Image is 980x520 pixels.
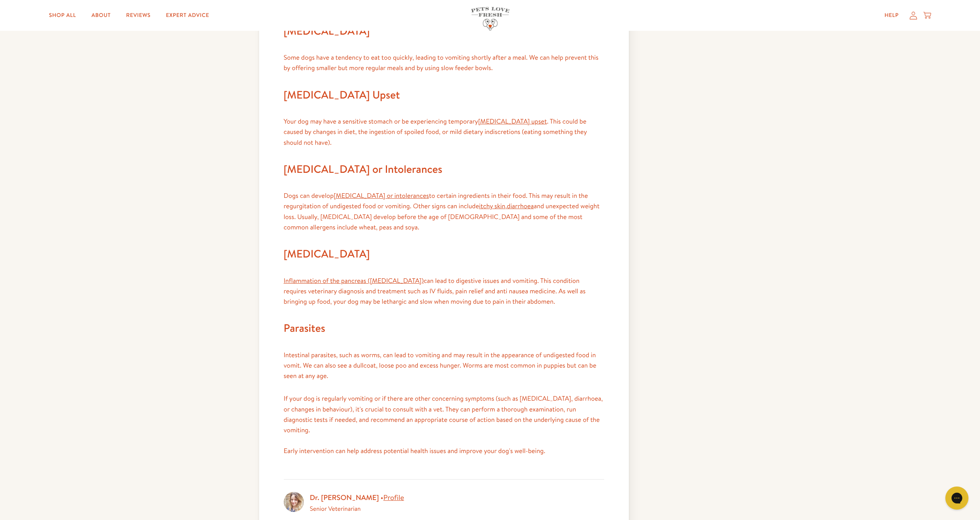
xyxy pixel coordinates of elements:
a: Shop All [43,8,82,23]
p: If your dog is regularly vomiting or if there are other concerning symptoms (such as [MEDICAL_DAT... [284,393,604,466]
a: [MEDICAL_DATA] or intolerances [334,191,429,200]
h2: [MEDICAL_DATA] [284,245,604,263]
h3: Dr. [PERSON_NAME] • [310,492,604,504]
a: About [85,8,117,23]
a: Reviews [120,8,157,23]
p: Your dog may have a sensitive stomach or be experiencing temporary . This could be caused by chan... [284,116,604,148]
p: Dogs can develop to certain ingredients in their food. This may result in the regurgitation of un... [284,191,604,232]
a: Inflammation of the pancreas ([MEDICAL_DATA]) [284,276,424,285]
a: Expert Advice [160,8,215,23]
h2: [MEDICAL_DATA] Upset [284,86,604,104]
a: Help [878,8,905,23]
h2: Parasites [284,319,604,338]
h2: [MEDICAL_DATA] or Intolerances [284,160,604,179]
a: coat [364,361,376,370]
img: Dr. Linda Simon [284,492,304,512]
p: Senior Veterinarian [310,504,604,514]
p: Some dogs have a tendency to eat too quickly, leading to vomiting shortly after a meal. We can he... [284,52,604,73]
p: Intestinal parasites, such as worms, can lead to vomiting and may result in the appearance of und... [284,350,604,381]
iframe: Gorgias live chat messenger [941,484,972,512]
img: Pets Love Fresh [471,7,509,30]
a: itchy skin [479,202,505,211]
a: diarrhoea [507,202,534,211]
p: can lead to digestive issues and vomiting. This condition requires veterinary diagnosis and treat... [284,276,604,307]
a: Profile [383,493,404,503]
a: [MEDICAL_DATA] upset [478,117,547,126]
h2: [MEDICAL_DATA] [284,22,604,40]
